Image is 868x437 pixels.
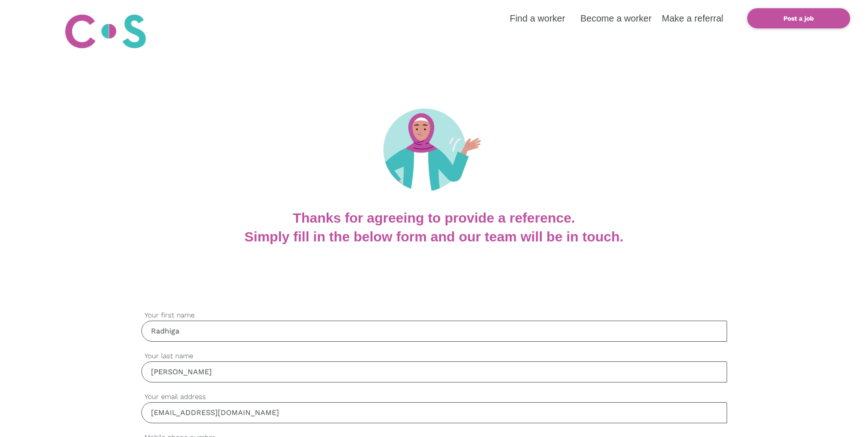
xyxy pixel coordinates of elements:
b: Post a job [783,15,814,22]
a: Make a referral [662,13,723,23]
b: Thanks for agreeing to provide a reference. [293,210,575,225]
b: Simply fill in the below form and our team will be in touch. [244,229,623,244]
label: Your first name [141,310,727,321]
label: Your last name [141,351,727,361]
a: Become a worker [580,13,652,23]
a: Find a worker [510,13,565,23]
label: Your email address [141,392,727,402]
a: Post a job [747,8,850,28]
